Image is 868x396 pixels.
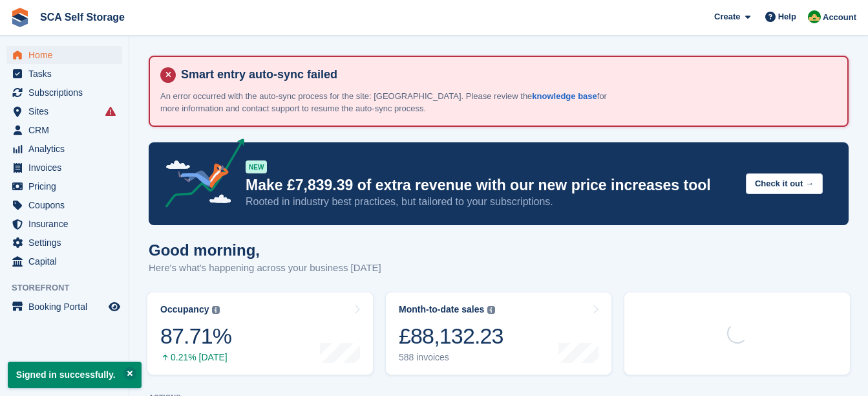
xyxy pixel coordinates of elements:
div: NEW [246,160,267,173]
a: menu [6,83,122,102]
span: Sites [28,102,106,120]
p: Here's what's happening across your business [DATE] [149,261,381,276]
span: Coupons [28,196,106,214]
a: Occupancy 87.71% 0.21% [DATE] [147,292,373,375]
span: Account [823,11,856,24]
span: Subscriptions [28,83,106,102]
a: SCA Self Storage [35,6,130,28]
p: Make £7,839.39 of extra revenue with our new price increases tool [246,176,736,195]
div: £88,132.23 [399,323,503,349]
img: price-adjustments-announcement-icon-8257ccfd72463d97f412b2fc003d46551f7dbcb40ab6d574587a9cd5c0d94... [154,138,245,212]
span: Create [714,10,740,23]
a: menu [6,46,122,64]
a: menu [6,177,122,195]
span: Help [778,10,796,23]
a: menu [6,121,122,139]
a: menu [6,252,122,270]
div: 588 invoices [399,352,503,363]
span: Settings [28,234,106,252]
span: Analytics [28,140,106,158]
h4: Smart entry auto-sync failed [176,67,837,82]
button: Check it out → [746,173,823,195]
div: 87.71% [160,323,231,349]
a: knowledge base [532,91,597,101]
a: menu [6,159,122,177]
p: An error occurred with the auto-sync process for the site: [GEOGRAPHIC_DATA]. Please review the f... [160,90,613,115]
span: Pricing [28,177,106,195]
p: Rooted in industry best practices, but tailored to your subscriptions. [246,195,736,209]
a: menu [6,65,122,83]
div: Occupancy [160,304,209,315]
span: CRM [28,121,106,139]
span: Insurance [28,215,106,233]
img: icon-info-grey-7440780725fd019a000dd9b08b2336e03edf1995a4989e88bcd33f0948082b44.svg [212,306,220,314]
span: Invoices [28,159,106,177]
span: Booking Portal [28,298,106,316]
span: Storefront [12,281,129,294]
span: Tasks [28,65,106,83]
span: Home [28,46,106,64]
a: menu [6,215,122,233]
a: menu [6,196,122,214]
a: menu [6,102,122,120]
div: Month-to-date sales [399,304,484,315]
i: Smart entry sync failures have occurred [105,106,116,116]
p: Signed in successfully. [8,362,142,388]
span: Capital [28,252,106,270]
a: menu [6,140,122,158]
img: stora-icon-8386f47178a22dfd0bd8f6a31ec36ba5ce8667c1dd55bd0f319d3a0aa187defe.svg [10,8,30,27]
a: Preview store [107,299,122,314]
h1: Good morning, [149,241,381,259]
a: Month-to-date sales £88,132.23 588 invoices [386,292,611,375]
div: 0.21% [DATE] [160,352,231,363]
a: menu [6,234,122,252]
img: icon-info-grey-7440780725fd019a000dd9b08b2336e03edf1995a4989e88bcd33f0948082b44.svg [487,306,495,314]
a: menu [6,298,122,316]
